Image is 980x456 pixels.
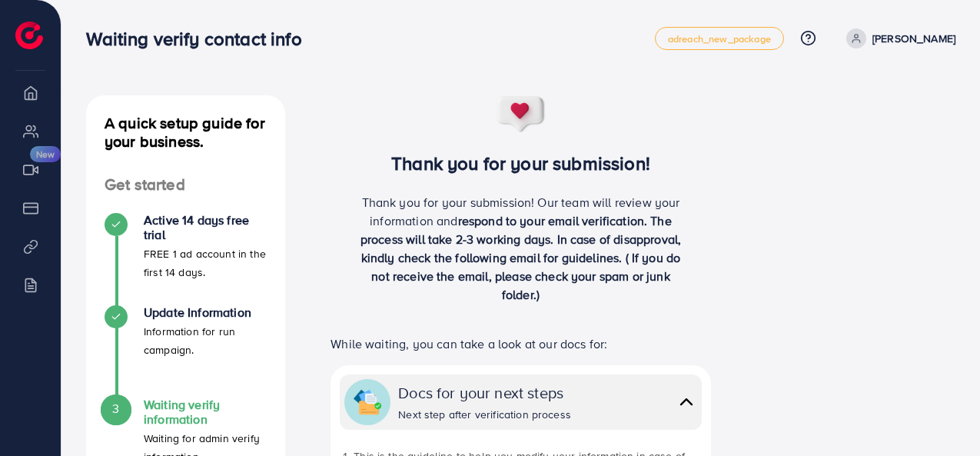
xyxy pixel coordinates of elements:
p: Thank you for your submission! Our team will review your information and [352,193,690,304]
p: While waiting, you can take a look at our docs for: [331,335,711,353]
span: adreach_new_package [668,34,771,44]
div: Next step after verification process [398,407,571,422]
img: logo [15,22,43,49]
li: Active 14 days free trial [86,213,285,305]
h4: Active 14 days free trial [144,213,267,242]
img: collapse [676,391,697,413]
img: collapse [354,388,381,416]
p: Information for run campaign. [144,322,267,359]
p: [PERSON_NAME] [872,29,955,48]
div: Docs for your next steps [398,381,571,404]
span: 3 [112,400,119,418]
h4: Update Information [144,305,267,320]
p: FREE 1 ad account in the first 14 days. [144,245,267,281]
h3: Thank you for your submission! [310,152,733,175]
h4: Waiting verify information [144,398,267,427]
h3: Waiting verify contact info [86,28,314,50]
img: success [496,95,546,134]
a: [PERSON_NAME] [840,28,955,48]
span: respond to your email verification. The process will take 2-3 working days. In case of disapprova... [360,212,681,303]
h4: A quick setup guide for your business. [86,114,285,151]
h4: Get started [86,175,285,195]
a: adreach_new_package [655,27,784,50]
li: Update Information [86,305,285,398]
